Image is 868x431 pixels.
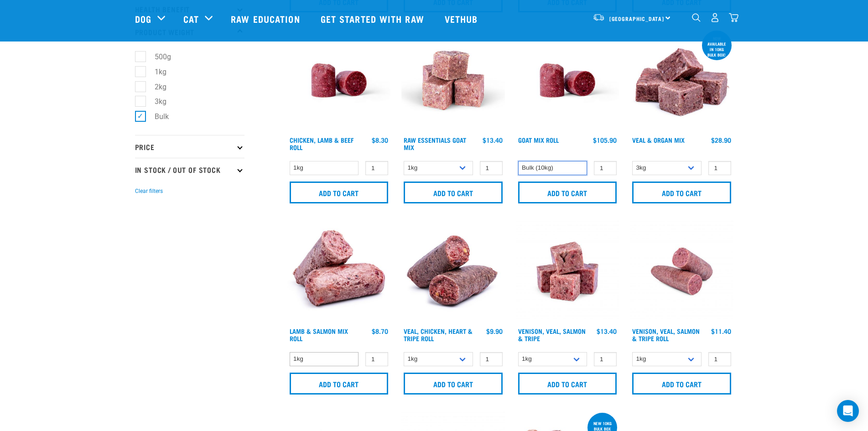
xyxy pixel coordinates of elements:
[135,187,163,195] button: Clear filters
[140,66,170,78] label: 1kg
[290,138,353,149] a: Chicken, Lamb & Beef Roll
[287,29,391,132] img: Raw Essentials Chicken Lamb Beef Bulk Minced Raw Dog Food Roll Unwrapped
[518,182,617,203] input: Add to cart
[140,96,170,107] label: 3kg
[290,373,389,395] input: Add to cart
[632,182,731,203] input: Add to cart
[436,0,489,37] a: Vethub
[609,17,665,20] span: [GEOGRAPHIC_DATA]
[518,138,559,141] a: Goat Mix Roll
[290,182,389,203] input: Add to cart
[401,29,505,132] img: Goat M Ix 38448
[632,329,700,340] a: Venison, Veal, Salmon & Tripe Roll
[518,329,586,340] a: Venison, Veal, Salmon & Tripe
[135,158,244,181] p: In Stock / Out Of Stock
[708,352,731,366] input: 1
[632,138,685,141] a: Veal & Organ Mix
[135,135,244,158] p: Price
[404,329,473,340] a: Veal, Chicken, Heart & Tripe Roll
[597,327,617,335] div: $13.40
[365,161,388,175] input: 1
[516,220,619,323] img: Venison Veal Salmon Tripe 1621
[480,352,503,366] input: 1
[483,136,503,144] div: $13.40
[140,81,170,93] label: 2kg
[140,111,172,122] label: Bulk
[222,0,311,37] a: Raw Education
[287,220,391,323] img: 1261 Lamb Salmon Roll 01
[183,12,199,26] a: Cat
[692,13,701,22] img: home-icon-1@2x.png
[711,136,731,144] div: $28.90
[486,327,503,335] div: $9.90
[516,29,619,132] img: Raw Essentials Chicken Lamb Beef Bulk Minced Raw Dog Food Roll Unwrapped
[480,161,503,175] input: 1
[372,136,388,144] div: $8.30
[593,13,605,21] img: van-moving.png
[518,373,617,395] input: Add to cart
[630,29,733,132] img: 1158 Veal Organ Mix 01
[711,327,731,335] div: $11.40
[290,329,348,340] a: Lamb & Salmon Mix Roll
[837,400,859,422] div: Open Intercom Messenger
[135,12,151,26] a: Dog
[702,31,732,62] div: now available in 10kg bulk box!
[710,13,720,22] img: user.png
[593,136,617,144] div: $105.90
[594,352,617,366] input: 1
[404,182,503,203] input: Add to cart
[404,373,503,395] input: Add to cart
[729,13,738,22] img: home-icon@2x.png
[630,220,733,323] img: Venison Veal Salmon Tripe 1651
[401,220,505,323] img: 1263 Chicken Organ Roll 02
[594,161,617,175] input: 1
[312,0,436,37] a: Get started with Raw
[708,161,731,175] input: 1
[632,373,731,395] input: Add to cart
[404,138,466,149] a: Raw Essentials Goat Mix
[372,327,388,335] div: $8.70
[365,352,388,366] input: 1
[140,51,175,62] label: 500g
